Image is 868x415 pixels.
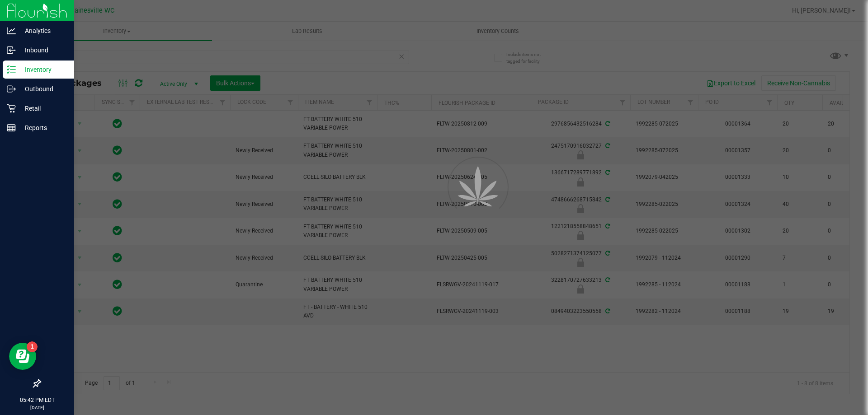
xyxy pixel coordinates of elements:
[7,46,16,55] inline-svg: Inbound
[4,396,70,404] p: 05:42 PM EDT
[16,45,70,56] p: Inbound
[7,104,16,113] inline-svg: Retail
[7,26,16,35] inline-svg: Analytics
[27,341,38,352] iframe: Resource center unread badge
[16,122,70,133] p: Reports
[16,64,70,75] p: Inventory
[7,65,16,74] inline-svg: Inventory
[16,84,70,94] p: Outbound
[4,404,70,411] p: [DATE]
[16,103,70,114] p: Retail
[9,343,36,370] iframe: Resource center
[16,25,70,36] p: Analytics
[7,84,16,93] inline-svg: Outbound
[7,123,16,132] inline-svg: Reports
